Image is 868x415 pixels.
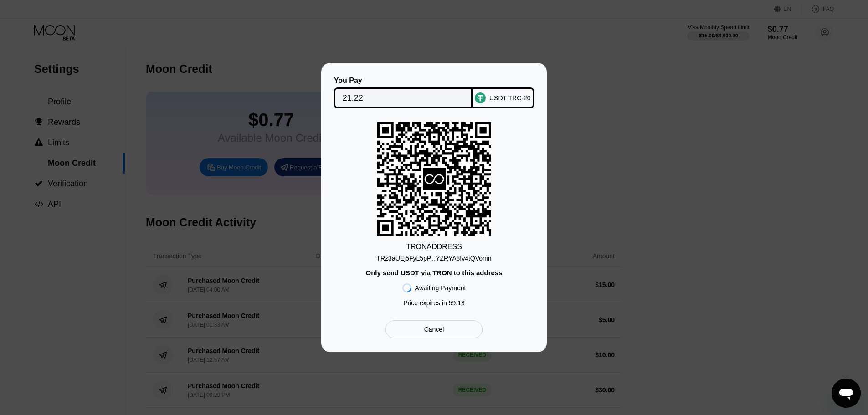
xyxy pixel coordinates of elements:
[415,284,466,292] div: Awaiting Payment
[335,77,533,108] div: You PayUSDT TRC-20
[376,255,491,262] div: TRz3aUEj5FyL5pP...YZRYA8fv4tQVomn
[334,77,473,85] div: You Pay
[376,251,491,262] div: TRz3aUEj5FyL5pP...YZRYA8fv4tQVomn
[406,243,462,251] div: TRON ADDRESS
[489,94,531,102] div: USDT TRC-20
[403,299,465,307] div: Price expires in
[449,299,465,307] span: 59 : 13
[832,379,861,408] iframe: Button to launch messaging window
[365,269,502,277] div: Only send USDT via TRON to this address
[424,325,444,333] div: Cancel
[385,320,483,338] div: Cancel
